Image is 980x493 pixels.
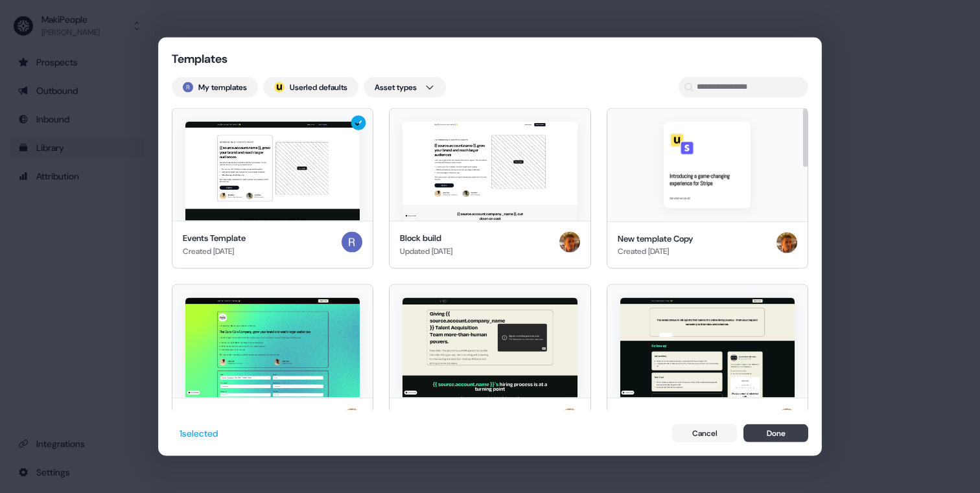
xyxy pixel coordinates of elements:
[185,298,360,398] img: Maki Webinar
[400,409,478,422] div: Awareness template
[559,409,580,430] img: Vincent
[776,232,797,253] img: Vincent
[183,232,246,245] div: Events Template
[607,284,808,446] button: Sales templateSales templateVincent
[743,424,808,442] button: Done
[664,121,751,208] img: New template Copy
[618,245,693,258] div: Created [DATE]
[620,298,795,398] img: Sales template
[400,245,452,258] div: Updated [DATE]
[172,108,373,269] button: Events TemplateEvents TemplateCreated [DATE]Ruben
[183,245,246,258] div: Created [DATE]
[776,409,797,430] img: Vincent
[559,232,580,253] img: Vincent
[172,76,258,97] button: My templates
[364,76,446,97] button: Asset types
[389,108,590,269] button: Block buildBlock buildUpdated [DATE]Vincent
[172,51,301,66] div: Templates
[274,82,285,92] div: ;
[263,76,358,97] button: userled logo;Userled defaults
[402,121,577,221] img: Block build
[342,409,362,430] img: Vincent
[274,82,285,92] img: userled logo
[172,284,373,446] button: Maki Webinar[PERSON_NAME] WebinarVincent
[183,409,282,422] div: [PERSON_NAME] Webinar
[183,82,193,92] img: Ruben
[618,232,693,245] div: New template Copy
[342,232,362,253] img: Ruben
[172,423,226,444] button: 1selected
[672,424,737,442] button: Cancel
[389,284,590,446] button: Awareness templateAwareness templateVincent
[180,427,218,440] div: 1 selected
[607,108,808,269] button: New template CopyNew template CopyCreated [DATE]Vincent
[618,409,674,422] div: Sales template
[402,298,577,398] img: Awareness template
[185,121,360,221] img: Events Template
[400,232,452,245] div: Block build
